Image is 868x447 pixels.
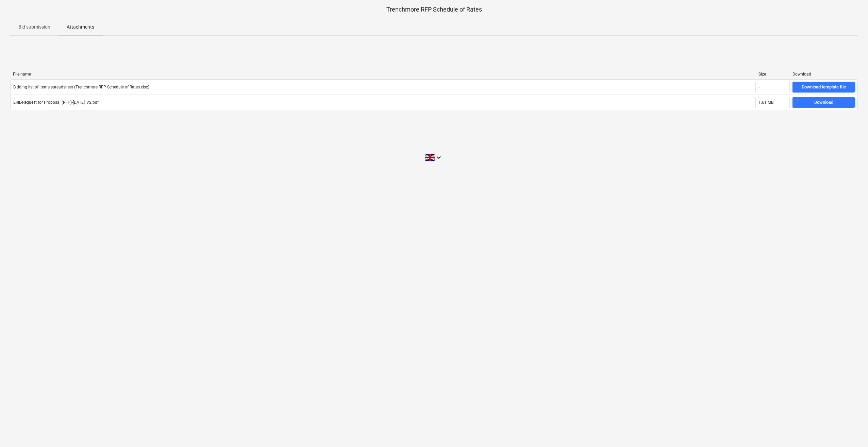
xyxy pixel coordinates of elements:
div: Download [814,99,833,106]
div: - [758,85,759,89]
div: Download template file [802,83,846,91]
p: Trenchmore RFP Schedule of Rates [10,5,858,14]
div: ERIL-Request for Proposal (RFP)-[DATE]_V2.pdf [13,100,99,105]
div: Download [792,72,855,77]
p: Attachments [67,23,94,31]
button: Download [792,97,855,108]
i: keyboard_arrow_down [435,153,443,162]
div: 1.61 MB [758,100,773,105]
p: Bid submission [18,23,50,31]
button: Download template file [792,82,855,93]
div: Size [758,72,787,77]
div: Bidding list of items spreadsheet (Trenchmore RFP Schedule of Rates.xlsx) [13,85,149,89]
div: File name [13,72,753,77]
